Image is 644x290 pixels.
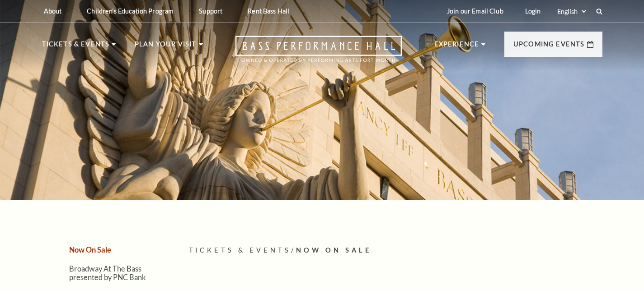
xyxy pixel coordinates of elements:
[69,245,111,254] a: Now On Sale
[69,264,146,281] a: Broadway At The Bass presented by PNC Bank
[189,245,602,256] p: /
[44,7,62,15] p: About
[135,39,197,55] p: Plan Your Visit
[42,39,110,55] p: Tickets & Events
[555,7,588,16] select: Select:
[199,7,222,15] p: Support
[434,39,479,55] p: Experience
[296,246,371,254] span: Now On Sale
[248,7,289,15] p: Rent Bass Hall
[513,39,585,55] p: Upcoming Events
[189,246,291,254] span: Tickets & Events
[87,7,174,15] p: Children's Education Program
